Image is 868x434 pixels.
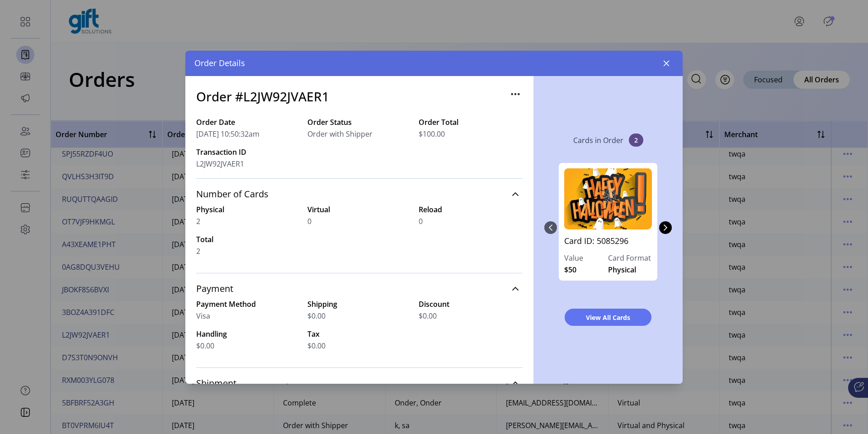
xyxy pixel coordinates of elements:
[576,313,640,322] span: View All Cards
[196,129,259,139] span: [DATE] 10:50:32am
[659,221,672,234] button: Next Page
[196,284,233,293] span: Payment
[196,279,523,299] a: Payment
[196,204,300,215] label: Physical
[196,87,329,106] h3: Order #L2JW92JVAER1
[565,309,651,326] button: View All Cards
[196,310,210,321] span: Visa
[419,204,523,215] label: Reload
[307,216,311,227] span: 0
[307,340,325,351] span: $0.00
[196,379,236,388] span: Shipment
[196,340,214,351] span: $0.00
[196,299,523,362] div: Payment
[419,310,437,321] span: $0.00
[196,117,300,128] label: Order Date
[564,264,576,275] span: $50
[608,264,636,275] span: Physical
[307,329,411,339] label: Tax
[564,253,608,263] label: Value
[196,299,300,310] label: Payment Method
[307,204,411,215] label: Virtual
[196,373,523,393] a: Shipment
[307,117,411,128] label: Order Status
[564,235,652,253] a: Card ID: 5085296
[196,147,300,157] label: Transaction ID
[196,234,300,245] label: Total
[608,253,652,263] label: Card Format
[196,204,523,267] div: Number of Cards
[419,129,445,139] span: $100.00
[196,329,300,339] label: Handling
[196,190,269,199] span: Number of Cards
[629,134,643,147] span: 2
[557,154,659,301] div: 0
[196,158,244,169] span: L2JW92JVAER1
[419,216,423,227] span: 0
[564,168,652,229] img: 5085296
[307,299,411,310] label: Shipping
[419,117,523,128] label: Order Total
[196,184,523,204] a: Number of Cards
[307,310,325,321] span: $0.00
[419,299,523,310] label: Discount
[307,129,373,139] span: Order with Shipper
[196,246,200,257] span: 2
[196,216,200,227] span: 2
[573,135,623,146] p: Cards in Order
[194,57,245,69] span: Order Details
